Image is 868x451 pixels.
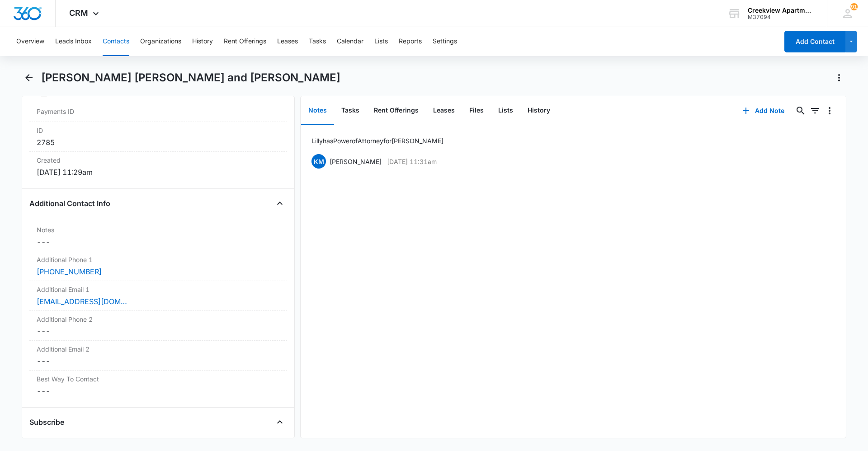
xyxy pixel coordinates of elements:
dd: --- [37,326,280,337]
label: Additional Email 1 [37,285,280,294]
p: [DATE] 11:31am [387,157,437,166]
span: KM [311,154,326,169]
label: Additional Email 2 [37,344,280,354]
h1: [PERSON_NAME] [PERSON_NAME] and [PERSON_NAME] [41,71,340,85]
button: Leases [426,97,462,125]
button: Contacts [103,27,129,56]
dd: --- [37,356,280,366]
button: Search... [793,103,808,118]
button: Tasks [309,27,326,56]
dd: 2785 [37,137,280,148]
div: Notes--- [29,221,287,251]
button: Add Note [733,100,793,122]
label: Additional Phone 1 [37,255,280,264]
button: Calendar [337,27,363,56]
button: History [192,27,213,56]
div: notifications count [850,3,858,10]
div: Additional Phone 1[PHONE_NUMBER] [29,251,287,281]
button: Back [22,70,36,85]
div: Additional Phone 2--- [29,311,287,341]
button: Filters [808,103,822,118]
h4: Subscribe [29,417,64,428]
dd: --- [37,236,280,247]
div: Created[DATE] 11:29am [29,152,287,181]
label: Notes [37,225,280,235]
span: 91 [850,3,858,10]
dt: ID [37,126,280,135]
div: Additional Email 2--- [29,341,287,371]
dt: Created [37,155,280,165]
button: Reports [399,27,422,56]
div: account name [748,7,814,14]
button: Notes [301,97,334,125]
button: Actions [832,70,846,85]
dt: Payments ID [37,107,98,116]
button: Close [273,415,287,429]
button: Overflow Menu [822,103,837,118]
h4: Additional Contact Info [29,198,110,209]
button: Organizations [140,27,181,56]
button: Files [462,97,491,125]
dd: --- [37,385,280,396]
div: account id [748,14,814,20]
button: Leads Inbox [55,27,92,56]
button: Lists [374,27,388,56]
div: Best Way To Contact--- [29,371,287,400]
p: [PERSON_NAME] [330,157,382,166]
div: Additional Email 1[EMAIL_ADDRESS][DOMAIN_NAME] [29,281,287,311]
div: Payments ID [29,101,287,122]
a: [PHONE_NUMBER] [37,266,102,277]
button: Rent Offerings [367,97,426,125]
button: Lists [491,97,520,125]
button: Rent Offerings [224,27,266,56]
button: Tasks [334,97,367,125]
button: Close [273,196,287,211]
a: [EMAIL_ADDRESS][DOMAIN_NAME] [37,296,127,307]
button: History [520,97,557,125]
dd: [DATE] 11:29am [37,167,280,178]
button: Add Contact [784,31,845,52]
label: Best Way To Contact [37,374,280,384]
button: Settings [433,27,457,56]
span: CRM [69,8,88,18]
button: Leases [277,27,298,56]
button: Overview [16,27,44,56]
div: ID2785 [29,122,287,152]
label: Additional Phone 2 [37,315,280,324]
p: Lilly has Power of Attorney for [PERSON_NAME] [311,136,443,146]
